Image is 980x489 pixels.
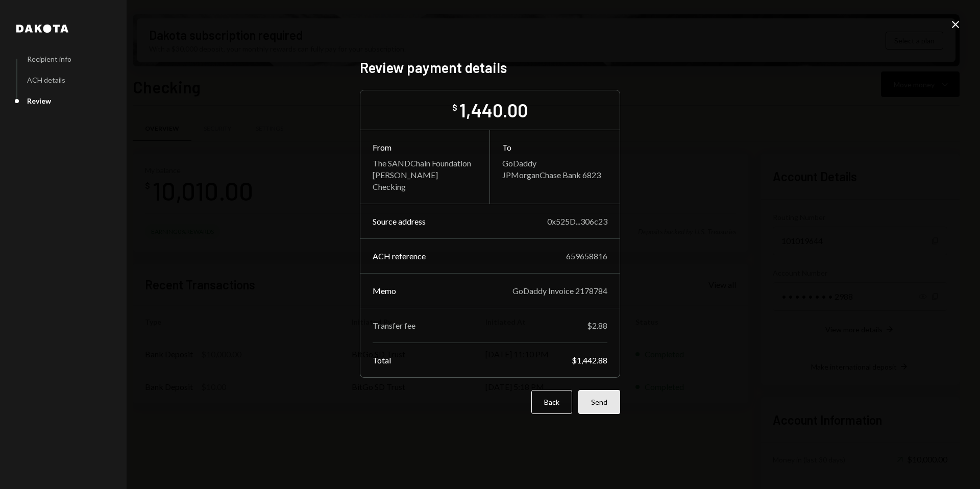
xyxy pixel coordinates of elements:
[27,55,71,63] div: Recipient info
[572,355,607,365] div: $1,442.88
[452,103,457,113] div: $
[373,321,415,330] div: Transfer fee
[373,355,391,365] div: Total
[373,142,477,152] div: From
[502,142,607,152] div: To
[27,76,65,84] div: ACH details
[27,96,51,105] div: Review
[531,390,572,414] button: Back
[373,216,426,226] div: Source address
[502,158,607,168] div: GoDaddy
[373,251,426,261] div: ACH reference
[373,170,477,180] div: [PERSON_NAME]
[373,182,477,191] div: Checking
[547,216,607,226] div: 0x525D...306c23
[373,286,396,296] div: Memo
[587,321,607,330] div: $2.88
[360,58,620,78] h2: Review payment details
[578,390,620,414] button: Send
[502,170,607,180] div: JPMorganChase Bank 6823
[459,99,528,121] div: 1,440.00
[373,158,477,168] div: The SANDChain Foundation
[566,251,607,261] div: 659658816
[512,286,607,296] div: GoDaddy Invoice 2178784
